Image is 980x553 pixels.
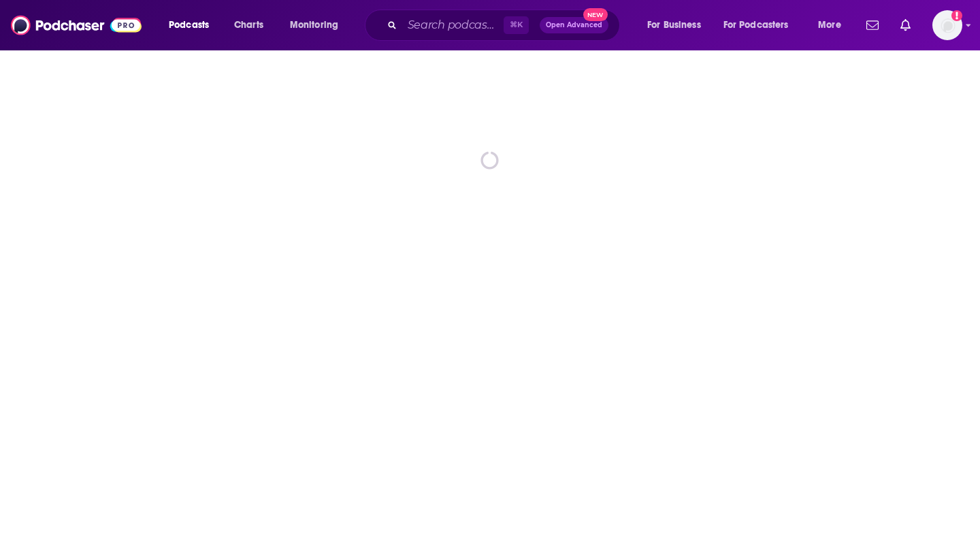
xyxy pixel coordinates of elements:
[504,16,529,34] span: ⌘ K
[895,14,916,37] a: Show notifications dropdown
[11,12,142,38] img: Podchaser - Follow, Share and Rate Podcasts
[546,22,602,29] span: Open Advanced
[861,14,884,37] a: Show notifications dropdown
[715,14,808,36] button: open menu
[932,10,962,40] img: User Profile
[159,14,227,36] button: open menu
[234,16,263,35] span: Charts
[378,10,633,41] div: Search podcasts, credits, & more...
[932,10,962,40] button: Show profile menu
[818,16,841,35] span: More
[169,16,209,35] span: Podcasts
[808,14,858,36] button: open menu
[280,14,356,36] button: open menu
[723,16,789,35] span: For Podcasters
[225,14,272,36] a: Charts
[583,8,608,21] span: New
[638,14,718,36] button: open menu
[290,16,338,35] span: Monitoring
[932,10,962,40] span: Logged in as hopeksander1
[402,14,504,36] input: Search podcasts, credits, & more...
[647,16,701,35] span: For Business
[951,10,962,21] svg: Add a profile image
[540,17,608,33] button: Open AdvancedNew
